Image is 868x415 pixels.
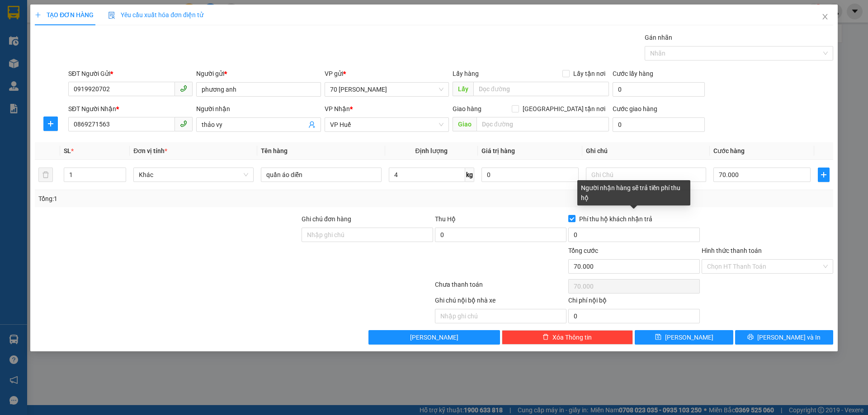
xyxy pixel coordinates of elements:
[180,85,187,92] span: phone
[330,118,443,131] span: VP Huế
[613,70,653,77] label: Cước lấy hàng
[435,295,566,309] div: Ghi chú nội bộ nhà xe
[613,82,705,97] input: Cước lấy hàng
[702,247,762,254] label: Hình thức thanh toán
[38,194,335,204] div: Tổng: 1
[453,117,476,131] span: Giao
[368,330,500,345] button: [PERSON_NAME]
[302,215,351,223] label: Ghi chú đơn hàng
[325,69,449,79] div: VP gửi
[35,12,41,18] span: plus
[43,117,58,131] button: plus
[568,247,598,254] span: Tổng cước
[410,332,458,342] span: [PERSON_NAME]
[613,105,657,112] label: Cước giao hàng
[434,280,567,295] div: Chưa thanh toán
[64,147,71,154] span: SL
[196,69,321,79] div: Người gửi
[821,13,829,20] span: close
[613,117,705,132] input: Cước giao hàng
[139,168,248,182] span: Khác
[655,334,661,341] span: save
[5,30,20,75] img: logo
[302,228,433,242] input: Ghi chú đơn hàng
[568,295,700,309] div: Chi phí nội bộ
[465,168,474,182] span: kg
[38,168,53,182] button: delete
[747,334,754,341] span: printer
[100,55,170,65] span: 70NHH1308250067
[582,142,710,160] th: Ghi chú
[502,330,633,345] button: deleteXóa Thông tin
[261,168,381,182] input: VD: Bàn, Ghế
[25,38,96,67] span: SAPA, LÀO CAI ↔ [GEOGRAPHIC_DATA]
[818,168,830,182] button: plus
[435,215,456,223] span: Thu Hộ
[330,83,443,96] span: 70 Nguyễn Hữu Huân
[415,147,448,154] span: Định lượng
[481,168,579,182] input: 0
[35,11,94,19] span: TẠO ĐƠN HÀNG
[570,69,609,79] span: Lấy tận nơi
[196,104,321,114] div: Người nhận
[435,309,566,323] input: Nhập ghi chú
[68,69,193,79] div: SĐT Người Gửi
[308,121,316,128] span: user-add
[713,147,745,154] span: Cước hàng
[818,171,829,178] span: plus
[476,117,609,131] input: Dọc đường
[757,332,821,342] span: [PERSON_NAME] và In
[577,180,690,205] div: Người nhận hàng sẽ trả tiền phí thu hộ
[25,46,96,67] span: ↔ [GEOGRAPHIC_DATA]
[552,332,592,342] span: Xóa Thông tin
[735,330,833,345] button: printer[PERSON_NAME] và In
[108,11,203,19] span: Yêu cầu xuất hóa đơn điện tử
[645,34,672,41] label: Gán nhãn
[481,147,515,154] span: Giá trị hàng
[812,5,838,30] button: Close
[108,12,115,19] img: icon
[261,147,288,154] span: Tên hàng
[453,82,473,96] span: Lấy
[586,168,706,182] input: Ghi Chú
[473,82,609,96] input: Dọc đường
[29,7,91,37] strong: CHUYỂN PHÁT NHANH HK BUSLINES
[665,332,713,342] span: [PERSON_NAME]
[542,334,549,341] span: delete
[68,104,193,114] div: SĐT Người Nhận
[519,104,609,114] span: [GEOGRAPHIC_DATA] tận nơi
[576,214,656,224] span: Phí thu hộ khách nhận trả
[44,120,57,127] span: plus
[180,120,187,127] span: phone
[28,53,96,67] span: ↔ [GEOGRAPHIC_DATA]
[325,105,350,112] span: VP Nhận
[635,330,733,345] button: save[PERSON_NAME]
[453,105,481,112] span: Giao hàng
[133,147,167,154] span: Đơn vị tính
[453,70,479,77] span: Lấy hàng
